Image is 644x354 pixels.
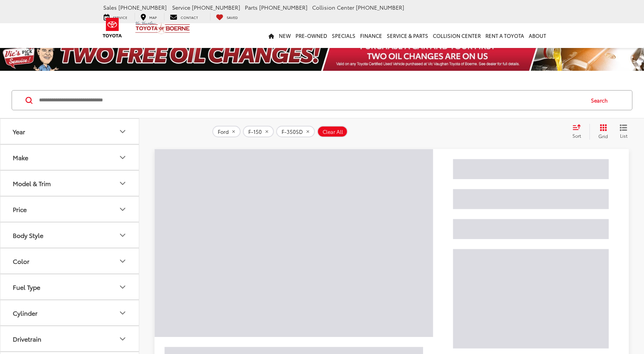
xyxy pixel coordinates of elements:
div: Body Style [118,231,127,240]
a: Contact [164,13,204,21]
button: Model & TrimModel & Trim [0,171,140,196]
div: Fuel Type [118,282,127,292]
button: remove Ford [212,126,241,137]
a: Rent a Toyota [483,23,526,48]
button: MakeMake [0,145,140,170]
img: Vic Vaughan Toyota of Boerne [135,21,190,34]
button: PricePrice [0,197,140,222]
div: Price [118,205,127,214]
span: Sales [103,3,117,11]
span: Service [172,3,190,11]
div: Cylinder [13,309,38,316]
span: [PHONE_NUMBER] [356,3,404,11]
div: Year [13,128,25,135]
span: Ford [218,129,229,135]
span: [PHONE_NUMBER] [259,3,307,11]
button: Body StyleBody Style [0,222,140,248]
button: remove F-350SD [276,126,315,137]
span: [PHONE_NUMBER] [192,3,240,11]
a: Pre-Owned [293,23,330,48]
span: Sort [572,132,581,139]
div: Drivetrain [13,335,41,342]
div: Color [118,257,127,266]
div: Drivetrain [118,334,127,344]
span: Parts [245,3,258,11]
button: Grid View [589,124,614,139]
div: Color [13,257,29,265]
div: Cylinder [118,308,127,318]
button: YearYear [0,119,140,144]
img: Toyota [98,15,127,40]
div: Body Style [13,231,43,239]
div: Make [13,154,28,161]
a: Specials [330,23,358,48]
div: Model & Trim [118,179,127,188]
span: F-350SD [282,129,303,135]
span: F-150 [248,129,262,135]
span: Collision Center [312,3,354,11]
div: Make [118,153,127,162]
input: Search by Make, Model, or Keyword [38,91,584,109]
a: Map [135,13,162,21]
div: Year [118,127,127,136]
div: Price [13,205,27,213]
a: Service & Parts: Opens in a new tab [384,23,430,48]
div: Model & Trim [13,180,51,187]
button: Clear All [317,126,348,137]
button: Select sort value [569,124,589,139]
a: Home [266,23,277,48]
button: ColorColor [0,248,140,274]
span: Grid [598,133,608,139]
button: Search [584,91,619,110]
a: About [526,23,548,48]
button: Fuel TypeFuel Type [0,274,140,299]
span: List [620,132,627,139]
span: [PHONE_NUMBER] [118,3,167,11]
button: List View [614,124,633,139]
a: New [277,23,293,48]
button: remove F-150 [243,126,274,137]
span: Saved [227,15,238,20]
div: Fuel Type [13,283,40,291]
button: DrivetrainDrivetrain [0,326,140,351]
a: Collision Center [430,23,483,48]
a: My Saved Vehicles [210,13,244,21]
span: Clear All [323,129,343,135]
a: Service [98,13,133,21]
a: Finance [358,23,384,48]
button: CylinderCylinder [0,300,140,325]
